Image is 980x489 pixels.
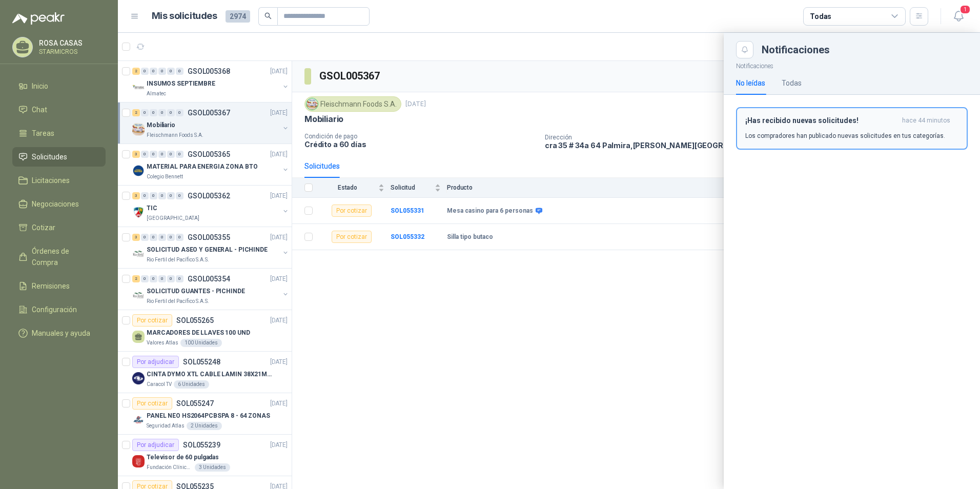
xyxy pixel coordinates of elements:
[32,304,77,315] span: Configuración
[810,11,831,22] div: Todas
[12,276,106,296] a: Remisiones
[32,246,96,268] span: Órdenes de Compra
[12,323,106,343] a: Manuales y ayuda
[12,100,106,119] a: Chat
[32,151,67,162] span: Solicitudes
[12,300,106,319] a: Configuración
[32,175,70,186] span: Licitaciones
[32,198,79,210] span: Negociaciones
[745,116,898,125] h3: ¡Has recibido nuevas solicitudes!
[736,107,968,150] button: ¡Has recibido nuevas solicitudes!hace 44 minutos Los compradores han publicado nuevas solicitudes...
[12,171,106,190] a: Licitaciones
[724,58,980,71] p: Notificaciones
[226,10,250,23] span: 2974
[12,147,106,167] a: Solicitudes
[12,124,106,143] a: Tareas
[32,128,54,139] span: Tareas
[32,104,47,115] span: Chat
[39,39,103,47] p: ROSA CASAS
[12,194,106,214] a: Negociaciones
[32,328,90,339] span: Manuales y ayuda
[12,241,106,272] a: Órdenes de Compra
[949,7,968,26] button: 1
[12,12,65,25] img: Logo peakr
[12,218,106,237] a: Cotizar
[902,116,950,125] span: hace 44 minutos
[12,76,106,96] a: Inicio
[736,77,765,89] div: No leídas
[959,5,971,14] span: 1
[762,45,968,55] div: Notificaciones
[745,131,945,140] p: Los compradores han publicado nuevas solicitudes en tus categorías.
[782,77,802,89] div: Todas
[32,222,55,233] span: Cotizar
[39,49,103,55] p: STARMICROS
[736,41,753,58] button: Close
[264,12,272,19] span: search
[32,80,48,92] span: Inicio
[152,9,217,24] h1: Mis solicitudes
[32,280,70,292] span: Remisiones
